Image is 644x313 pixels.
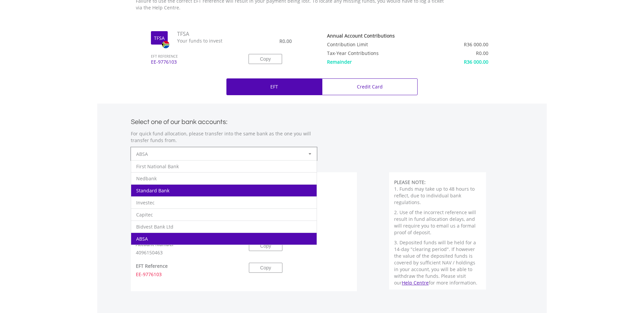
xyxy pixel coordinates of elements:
li: Nedbank [131,172,317,184]
li: Capitec [131,208,317,221]
span: 4096150463 [136,249,163,256]
label: EFT Reference [136,263,168,269]
label: TFSA [154,35,165,42]
span: EFT REFERENCE [146,45,238,59]
li: Bidvest Bank Ltd [131,221,317,233]
button: Copy [249,54,282,64]
span: R36 000.00 [464,59,488,65]
li: First National Bank [131,160,317,172]
li: ABSA [131,233,317,245]
label: Select one of our bank accounts: [131,116,227,125]
td: Tax-Year Contributions [327,48,430,56]
p: 3. Deposited funds will be held for a 14-day "clearing period". If however the value of the depos... [394,239,481,286]
b: PLEASE NOTE: [394,179,426,185]
span: R36 000.00 [464,41,488,48]
span: R0.00 [476,50,488,56]
td: Contribution Limit [327,39,430,48]
span: ABSA [136,147,302,161]
li: Standard Bank [131,184,317,196]
a: Help Centre [402,279,429,286]
td: Remainder [327,56,430,65]
span: EE-9776103 [136,271,162,277]
p: EFT [270,83,278,90]
button: Copy [249,241,282,251]
p: For quick fund allocation, please transfer into the same bank as the one you will transfer funds ... [131,130,317,144]
span: R0.00 [279,38,292,44]
button: Copy [249,263,282,273]
p: Credit Card [357,83,383,90]
th: Contributions are made up of deposits and transfers for the tax year [327,30,430,39]
p: 1. Funds may take up to 48 hours to reflect, due to individual bank regulations. [394,186,481,206]
p: 2. Use of the incorrect reference will result in fund allocation delays, and will require you to ... [394,209,481,236]
span: EE-9776103 [146,59,238,71]
li: Investec [131,196,317,208]
span: TFSA [172,30,239,38]
span: Your funds to invest [172,38,239,44]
